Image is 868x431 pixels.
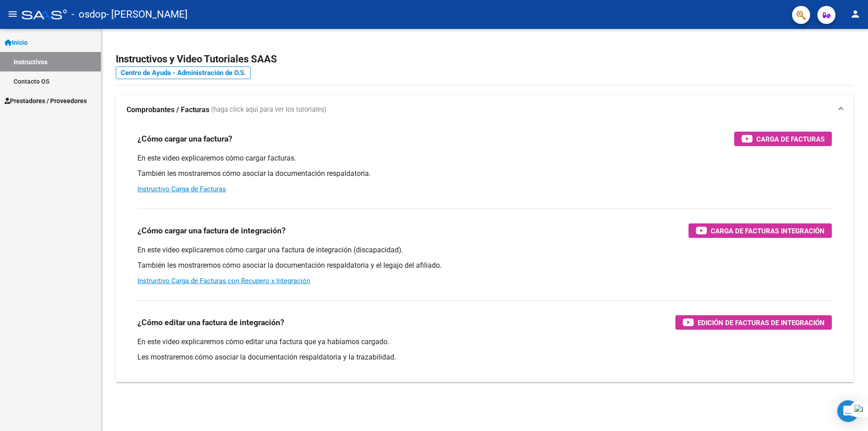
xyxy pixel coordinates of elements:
p: También les mostraremos cómo asociar la documentación respaldatoria y el legajo del afiliado. [137,260,832,270]
button: Edición de Facturas de integración [675,315,832,330]
span: - [PERSON_NAME] [106,5,188,24]
mat-icon: menu [7,9,18,19]
h3: ¿Cómo cargar una factura? [137,133,232,145]
span: - osdop [71,5,106,24]
span: Prestadores / Proveedores [5,96,87,106]
p: También les mostraremos cómo asociar la documentación respaldatoria. [137,169,832,179]
p: En este video explicaremos cómo cargar facturas. [137,153,832,163]
span: Carga de Facturas [756,133,825,145]
h2: Instructivos y Video Tutoriales SAAS [116,51,854,68]
h3: ¿Cómo editar una factura de integración? [137,316,284,329]
span: Edición de Facturas de integración [698,317,825,328]
button: Carga de Facturas [734,132,832,146]
p: En este video explicaremos cómo editar una factura que ya habíamos cargado. [137,337,832,347]
span: Inicio [5,38,28,47]
a: Instructivo Carga de Facturas [137,185,226,193]
span: Carga de Facturas Integración [711,225,825,237]
div: Comprobantes / Facturas (haga click aquí para ver los tutoriales) [116,124,854,382]
mat-expansion-panel-header: Comprobantes / Facturas (haga click aquí para ver los tutoriales) [116,95,854,124]
p: Les mostraremos cómo asociar la documentación respaldatoria y la trazabilidad. [137,352,832,362]
button: Carga de Facturas Integración [689,223,832,238]
div: Open Intercom Messenger [837,400,859,422]
mat-icon: person [850,9,861,19]
strong: Comprobantes / Facturas [127,105,209,115]
a: Instructivo Carga de Facturas con Recupero x Integración [137,277,310,285]
p: En este video explicaremos cómo cargar una factura de integración (discapacidad). [137,245,832,255]
a: Centro de Ayuda - Administración de O.S. [116,66,251,79]
h3: ¿Cómo cargar una factura de integración? [137,224,286,237]
span: (haga click aquí para ver los tutoriales) [211,105,326,115]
